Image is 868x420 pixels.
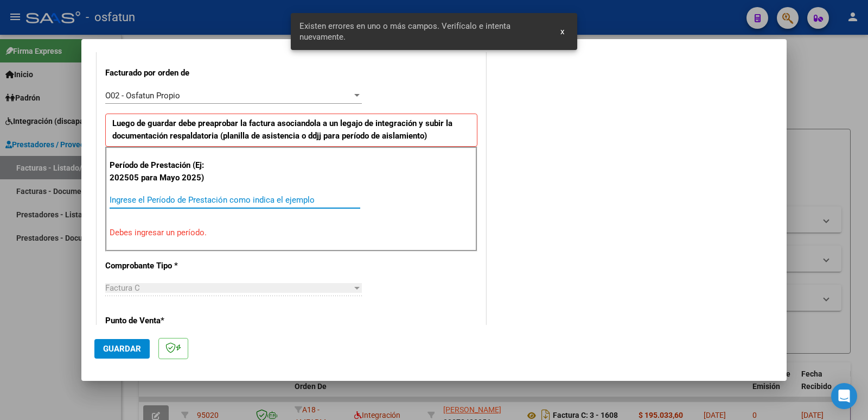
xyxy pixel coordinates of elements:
p: Comprobante Tipo * [105,260,217,272]
p: Facturado por orden de [105,67,217,79]
strong: Luego de guardar debe preaprobar la factura asociandola a un legajo de integración y subir la doc... [112,118,452,141]
p: Período de Prestación (Ej: 202505 para Mayo 2025) [110,159,219,184]
span: Guardar [103,344,141,354]
p: Debes ingresar un período. [110,227,473,239]
button: x [552,22,573,41]
span: Factura C [105,283,140,293]
div: Open Intercom Messenger [831,383,857,409]
span: x [560,27,564,36]
button: Guardar [94,339,150,359]
p: Punto de Venta [105,315,217,327]
span: O02 - Osfatun Propio [105,91,180,101]
span: Existen errores en uno o más campos. Verifícalo e intenta nuevamente. [299,21,547,42]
